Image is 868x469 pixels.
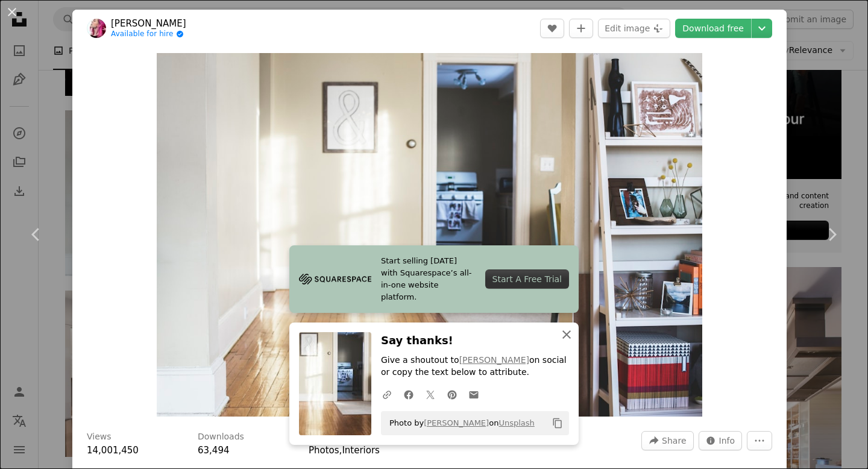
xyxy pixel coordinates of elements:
a: Start selling [DATE] with Squarespace’s all-in-one website platform.Start A Free Trial [289,245,579,313]
button: Edit image [598,19,670,38]
a: Photos [309,445,339,456]
span: 14,001,450 [87,445,139,456]
a: [PERSON_NAME] [459,355,529,365]
a: Share over email [463,382,485,406]
a: Next [796,177,868,292]
button: Share this image [641,431,693,450]
img: file-1705255347840-230a6ab5bca9image [299,270,371,288]
button: Add to Collection [569,19,593,38]
a: Interiors [342,445,380,456]
a: Available for hire [111,30,186,39]
span: Start selling [DATE] with Squarespace’s all-in-one website platform. [381,255,476,303]
img: Go to Kari Shea's profile [87,19,106,38]
button: Choose download size [752,19,772,38]
a: Share on Facebook [398,382,420,406]
button: Stats about this image [699,431,743,450]
p: Give a shoutout to on social or copy the text below to attribute. [381,354,569,379]
a: [PERSON_NAME] [424,418,489,427]
h3: Say thanks! [381,332,569,350]
a: Share on Pinterest [441,382,463,406]
span: Share [662,432,686,450]
img: photo of white painted room [157,53,702,417]
button: Copy to clipboard [547,413,568,433]
h3: Views [87,431,112,443]
button: More Actions [747,431,772,450]
h3: Downloads [198,431,244,443]
div: Start A Free Trial [485,269,569,289]
button: Zoom in on this image [157,53,702,417]
span: , [339,445,342,456]
a: Share on Twitter [420,382,441,406]
a: [PERSON_NAME] [111,17,186,30]
span: 63,494 [198,445,230,456]
span: Info [719,432,735,450]
a: Download free [675,19,751,38]
a: Unsplash [498,418,534,427]
button: Like [540,19,564,38]
span: Photo by on [383,414,535,433]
